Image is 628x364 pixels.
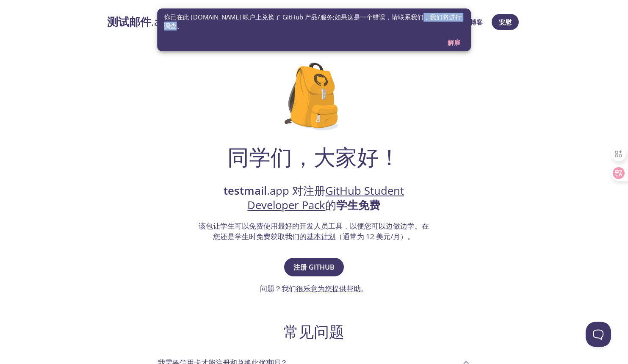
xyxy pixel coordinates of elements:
iframe: Help Scout Beacon - Open [586,322,611,347]
a: 很乐意为您提供帮助 [296,284,361,293]
a: 测试邮件.app [108,15,397,29]
span: 你已在此 [DOMAIN_NAME] 帐户上兑换了 GitHub 产品/服务;如果这是一个错误，请联系我们，我们将进行调查。 [164,13,465,31]
strong: 学生免费 [337,198,381,212]
h1: 同学们，大家好！ [228,144,401,169]
button: 注册 GitHub [284,258,344,276]
button: 安慰 [492,14,519,30]
a: 基本计划 [307,232,336,241]
button: 解雇 [440,34,468,50]
span: 注册 GitHub [293,261,335,273]
h2: .app 对注册 的 [198,184,431,213]
h3: 该包让学生可以免费使用最好的开发人员工具，以便您可以边做边学。在您还是学生时免费获取我们的 （通常为 12 美元/月）。 [198,221,431,242]
a: GitHub Student Developer Pack [248,183,404,212]
span: 安慰 [498,17,512,28]
h2: 常见问题 [152,322,477,341]
h3: 问题？我们 。 [260,283,368,294]
strong: testmail [224,183,267,198]
span: 解雇 [444,37,464,48]
a: 博客 [470,17,483,28]
strong: 测试邮件 [108,14,152,29]
img: github-student-backpack.png [285,63,343,130]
